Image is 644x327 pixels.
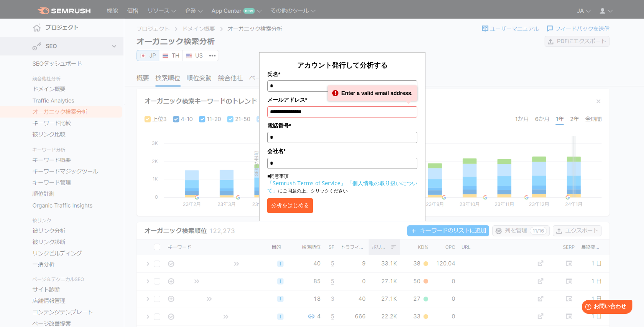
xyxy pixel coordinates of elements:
[575,297,635,318] iframe: Help widget launcher
[328,85,417,101] div: Enter a valid email address.
[267,179,346,187] a: 「Semrush Terms of Service」
[267,121,417,130] label: 電話番号*
[267,173,417,194] p: ■同意事項 にご同意の上、クリックください
[267,95,417,104] label: メールアドレス*
[267,198,313,213] button: 分析をはじめる
[297,60,388,70] span: アカウント発行して分析する
[267,179,417,194] a: 「個人情報の取り扱いについて」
